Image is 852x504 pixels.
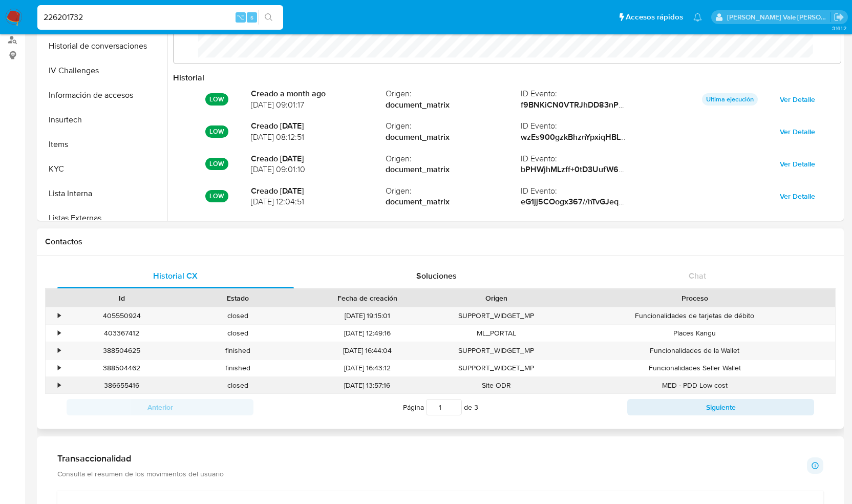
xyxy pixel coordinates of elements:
[689,270,706,282] span: Chat
[37,11,283,24] input: Buscar usuario o caso...
[180,307,296,324] div: closed
[296,360,438,376] div: [DATE] 16:43:12
[416,270,457,282] span: Soluciones
[58,381,60,390] div: •
[39,34,167,58] button: Historial de conversaciones
[773,123,822,140] button: Ver Detalle
[251,120,386,132] strong: Creado [DATE]
[521,120,656,132] span: ID Evento :
[63,342,180,359] div: 388504625
[63,360,180,376] div: 388504462
[773,188,822,204] button: Ver Detalle
[773,91,822,108] button: Ver Detalle
[438,307,555,324] div: SUPPORT_WIDGET_MP
[386,99,521,111] strong: document_matrix
[187,293,289,303] div: Estado
[251,164,386,175] span: [DATE] 09:01:10
[58,328,60,338] div: •
[521,88,656,99] span: ID Evento :
[67,399,253,415] button: Anterior
[180,360,296,376] div: finished
[438,342,555,359] div: SUPPORT_WIDGET_MP
[39,132,167,157] button: Items
[438,377,555,394] div: Site ODR
[304,293,431,303] div: Fecha de creación
[780,124,815,139] span: Ver Detalle
[205,158,228,170] p: LOW
[780,189,815,203] span: Ver Detalle
[296,342,438,359] div: [DATE] 16:44:04
[438,360,555,376] div: SUPPORT_WIDGET_MP
[39,157,167,181] button: KYC
[63,307,180,324] div: 405550924
[173,72,204,83] strong: Historial
[296,307,438,324] div: [DATE] 19:15:01
[296,377,438,394] div: [DATE] 13:57:16
[555,325,835,342] div: Places Kangu
[251,185,386,197] strong: Creado [DATE]
[521,185,656,197] span: ID Evento :
[205,190,228,202] p: LOW
[386,120,521,132] span: Origen :
[780,92,815,107] span: Ver Detalle
[438,325,555,342] div: ML_PORTAL
[237,12,244,22] span: ⌥
[45,237,836,247] h1: Contactos
[180,377,296,394] div: closed
[251,132,386,143] span: [DATE] 08:12:51
[555,342,835,359] div: Funcionalidades de la Wallet
[555,377,835,394] div: MED - PDD Low cost
[205,125,228,138] p: LOW
[58,311,60,321] div: •
[403,399,478,415] span: Página de
[386,88,521,99] span: Origen :
[180,342,296,359] div: finished
[562,293,828,303] div: Proceso
[39,181,167,206] button: Lista Interna
[205,93,228,106] p: LOW
[555,360,835,376] div: Funcionalidades Seller Wallet
[71,293,173,303] div: Id
[773,156,822,172] button: Ver Detalle
[153,270,198,282] span: Historial CX
[386,153,521,164] span: Origen :
[386,196,521,207] strong: document_matrix
[834,12,844,23] a: Salir
[521,153,656,164] span: ID Evento :
[63,325,180,342] div: 403367412
[386,132,521,143] strong: document_matrix
[626,12,683,23] span: Accesos rápidos
[58,346,60,355] div: •
[474,402,478,412] span: 3
[627,399,814,415] button: Siguiente
[727,12,830,22] p: rene.vale@mercadolibre.com
[251,153,386,164] strong: Creado [DATE]
[39,108,167,132] button: Insurtech
[251,196,386,207] span: [DATE] 12:04:51
[702,93,758,106] p: Ultima ejecución
[58,363,60,373] div: •
[386,164,521,175] strong: document_matrix
[386,185,521,197] span: Origen :
[555,307,835,324] div: Funcionalidades de tarjetas de débito
[250,12,253,22] span: s
[251,99,386,111] span: [DATE] 09:01:17
[39,58,167,83] button: IV Challenges
[296,325,438,342] div: [DATE] 12:49:16
[780,157,815,171] span: Ver Detalle
[39,83,167,108] button: Información de accesos
[63,377,180,394] div: 386655416
[180,325,296,342] div: closed
[258,10,279,25] button: search-icon
[832,24,847,32] span: 3.161.2
[251,88,386,99] strong: Creado a month ago
[693,13,702,22] a: Notificaciones
[39,206,167,230] button: Listas Externas
[445,293,547,303] div: Origen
